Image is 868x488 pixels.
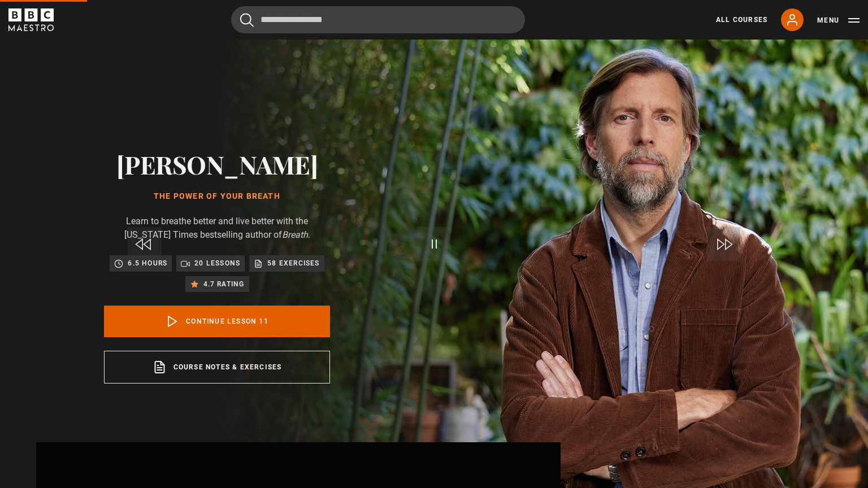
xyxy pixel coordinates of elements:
button: Submit the search query [240,13,254,27]
p: 58 exercises [267,258,319,269]
h2: [PERSON_NAME] [104,150,330,178]
a: Course notes & exercises [104,351,330,384]
button: Toggle navigation [817,15,860,26]
h1: The Power of Your Breath [104,192,330,201]
p: Learn to breathe better and live better with the [US_STATE] Times bestselling author of . [104,215,330,242]
input: Search [231,6,525,33]
svg: BBC Maestro [8,8,54,31]
a: Continue lesson 11 [104,306,330,337]
a: All Courses [716,15,767,25]
i: Breath [282,229,308,240]
p: 6.5 hours [128,258,167,269]
p: 4.7 rating [203,278,245,290]
p: 20 lessons [194,258,240,269]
